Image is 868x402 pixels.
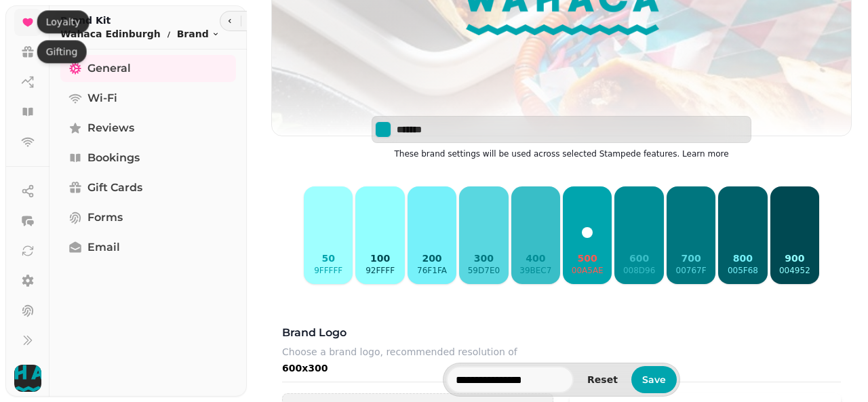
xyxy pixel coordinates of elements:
[87,120,134,136] span: Reviews
[282,344,561,376] p: Choose a brand logo, recommended resolution of
[87,60,131,77] span: General
[459,186,508,284] button: 30059d7e0
[314,265,342,276] p: 9fffff
[60,85,236,112] a: Wi-Fi
[50,49,247,397] nav: Tabs
[14,365,41,392] img: User avatar
[177,27,220,41] button: Brand
[60,55,236,82] a: General
[60,27,220,41] nav: breadcrumb
[87,90,117,106] span: Wi-Fi
[519,252,551,265] p: 400
[642,375,666,384] span: Save
[375,121,391,138] button: Select color
[572,265,604,276] p: 00a5ae
[372,116,751,143] div: Select color
[60,204,236,231] a: Forms
[408,186,456,284] button: 20076f1fa
[779,265,810,276] p: 004952
[282,325,561,341] h3: Brand logo
[718,186,767,284] button: 800005f68
[60,27,161,41] p: Wahaca Edinburgh
[314,252,342,265] p: 50
[87,209,123,226] span: Forms
[87,150,140,166] span: Bookings
[676,265,707,276] p: 00767f
[87,180,142,196] span: Gift Cards
[779,252,810,265] p: 900
[576,371,629,388] button: Reset
[60,174,236,201] a: Gift Cards
[519,265,551,276] p: 39bec7
[676,252,707,265] p: 700
[60,14,220,27] h2: Brand Kit
[468,252,500,265] p: 300
[587,375,618,384] span: Reset
[728,252,758,265] p: 800
[366,265,395,276] p: 92ffff
[563,186,612,284] button: 50000a5ae
[770,186,819,284] button: 900004952
[614,186,663,284] button: 600008d96
[417,252,447,265] p: 200
[623,265,655,276] p: 008d96
[372,146,751,162] p: These brand settings will be used across selected Stampede features.
[37,40,87,63] div: Gifting
[60,234,236,261] a: Email
[631,366,677,393] button: Save
[682,149,728,159] a: Learn more
[511,186,560,284] button: 40039bec7
[468,265,500,276] p: 59d7e0
[623,252,655,265] p: 600
[37,10,90,33] div: Loyalty
[87,239,120,256] span: Email
[366,252,395,265] p: 100
[355,186,404,284] button: 10092ffff
[572,252,604,265] p: 500
[728,265,758,276] p: 005f68
[60,115,236,142] a: Reviews
[12,365,44,392] button: User avatar
[417,265,447,276] p: 76f1fa
[667,186,715,284] button: 70000767f
[304,186,353,284] button: 509fffff
[60,144,236,172] a: Bookings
